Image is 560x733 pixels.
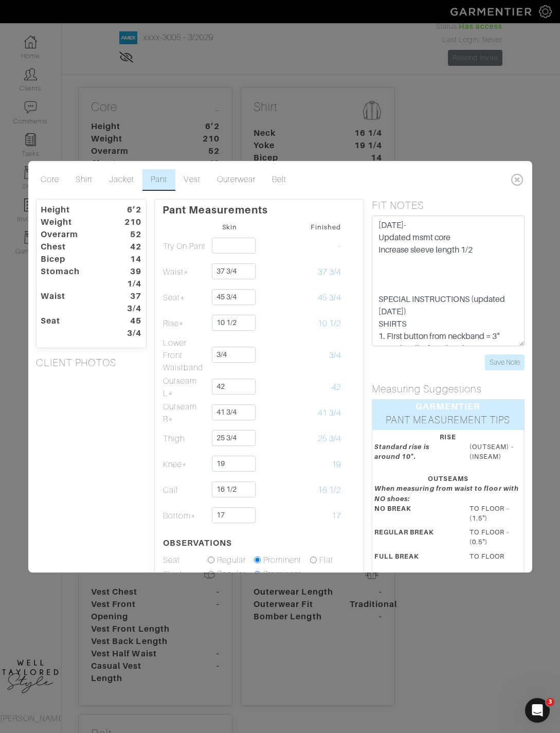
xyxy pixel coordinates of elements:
a: Pant [142,169,175,191]
td: Thigh [162,567,207,582]
dt: Bicep [32,253,110,265]
div: OUTSEAMS [374,474,522,484]
em: Standard rise is around 10". [374,443,429,460]
input: Save Note [485,354,525,370]
dd: TO FLOOR [462,551,530,561]
a: Core [32,169,67,191]
dd: TO FLOOR - (0.5") [462,527,530,547]
td: Lower Front Waistband [162,336,207,374]
a: Jacket [101,169,142,191]
td: Outseam L* [162,374,207,400]
dt: Chest [32,241,110,253]
label: Regular [217,554,246,566]
span: 45 3/4 [318,293,341,302]
small: Skin [222,223,237,231]
dt: 14 [111,253,150,265]
dt: 210 [111,216,150,228]
dt: NO BREAK [367,504,462,527]
dt: 39 1/4 [111,265,150,290]
a: Belt [264,169,295,191]
h5: CLIENT PHOTOS [35,356,146,369]
dt: Stomach [32,265,110,290]
a: Outerwear [209,169,264,191]
span: 16 1/2 [318,486,341,495]
dt: Weight [32,216,110,228]
td: Waist* [162,259,207,285]
em: When measuring from waist to floor with NO shoes: [374,485,519,502]
h5: Measuring Suggestions [372,383,525,395]
span: 41 3/4 [318,408,341,418]
td: Rise* [162,311,207,336]
iframe: Intercom live chat [525,698,550,723]
dd: TO FLOOR - (1.5") [462,504,530,523]
dt: REGULAR BREAK [367,527,462,551]
small: Finished [311,223,340,231]
p: Pant Measurements [162,200,355,216]
dt: 6’2 [111,204,150,216]
label: Regular [217,568,246,580]
span: 42 [332,383,341,392]
th: OBSERVATIONS [162,529,207,553]
dd: (OUTSEAM) - (INSEAM) [462,442,530,461]
label: Prominent [263,554,301,566]
td: Calf [162,477,207,503]
td: Seat [162,553,207,568]
div: RISE [374,432,522,442]
span: 37 3/4 [318,267,341,277]
dt: 42 [111,241,150,253]
div: PANT MEASUREMENT TIPS [372,413,524,430]
span: 19 [332,460,341,469]
label: Prominent [263,568,301,580]
textarea: [DATE]- Updated msmt core Increase sleeve length 1/2 SPECIAL INSTRUCTIONS (updated [DATE]) SHIRTS... [372,216,525,346]
span: 10 1/2 [318,319,341,328]
span: 25 3/4 [318,434,341,443]
span: 3/4 [329,351,341,360]
a: Shirt [67,169,101,191]
dt: Waist [32,290,110,315]
a: Vest [175,169,208,191]
dt: 37 3/4 [111,290,150,315]
label: Flat [319,554,333,566]
td: Knee* [162,452,207,477]
td: Outseam R* [162,400,207,426]
td: Seat* [162,285,207,311]
dt: Height [32,204,110,216]
dt: Seat [32,315,110,339]
dt: 52 [111,228,150,241]
dt: Overarm [32,228,110,241]
dt: FULL BREAK [367,551,462,565]
span: 3 [546,698,554,706]
div: GARMENTIER [372,400,524,413]
span: 17 [332,511,341,521]
td: Bottom* [162,503,207,529]
h5: FIT NOTES [372,199,525,211]
td: Try On Pant [162,234,207,259]
span: - [338,242,341,251]
td: Thigh [162,426,207,452]
dt: 45 3/4 [111,315,150,339]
